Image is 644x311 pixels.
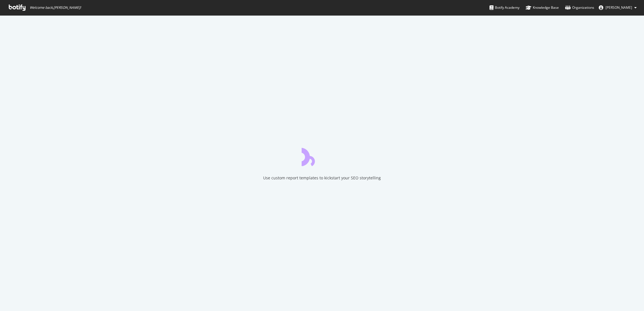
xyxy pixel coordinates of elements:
[606,5,632,10] span: Nadine Kraegeloh
[526,5,559,10] div: Knowledge Base
[565,5,594,10] div: Organizations
[302,146,342,166] div: animation
[594,3,641,12] button: [PERSON_NAME]
[263,175,381,181] div: Use custom report templates to kickstart your SEO storytelling
[30,5,81,10] span: Welcome back, [PERSON_NAME] !
[490,5,520,10] div: Botify Academy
